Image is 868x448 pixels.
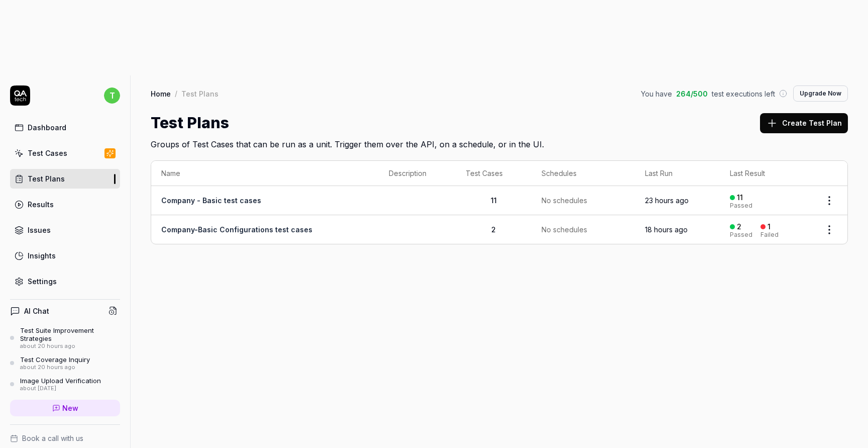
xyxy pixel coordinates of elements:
div: Passed [730,232,752,238]
h4: AI Chat [24,306,49,316]
div: 11 [737,193,743,202]
a: Home [151,88,171,99]
div: Results [28,199,54,210]
th: Test Cases [456,161,531,186]
div: / [175,88,177,99]
div: about 20 hours ago [20,364,90,371]
div: Passed [730,203,752,209]
span: Book a call with us [22,433,83,443]
a: New [10,400,120,416]
div: about 20 hours ago [20,343,120,350]
a: Issues [10,220,120,240]
div: about [DATE] [20,385,101,392]
span: 2 [491,225,496,234]
button: Create Test Plan [760,113,848,133]
div: Test Plans [28,173,65,184]
span: t [104,87,120,104]
div: Dashboard [28,122,66,133]
th: Schedules [531,161,635,186]
a: Company-Basic Configurations test cases [161,225,312,234]
span: New [62,403,78,413]
th: Last Run [635,161,720,186]
a: Dashboard [10,118,120,137]
span: 264 / 500 [676,88,708,99]
time: 23 hours ago [645,196,689,205]
a: Settings [10,272,120,291]
div: Test Suite Improvement Strategies [20,326,120,343]
a: Test Coverage Inquiryabout 20 hours ago [10,355,120,371]
a: Company - Basic test cases [161,196,261,205]
span: 11 [491,196,497,205]
div: Insights [28,250,56,261]
span: No schedules [541,195,587,206]
span: No schedules [541,224,587,235]
div: Settings [28,276,57,287]
button: Upgrade Now [793,85,848,102]
th: Name [151,161,379,186]
div: Test Cases [28,148,67,158]
div: 2 [737,222,741,231]
div: Issues [28,225,51,235]
h2: Groups of Test Cases that can be run as a unit. Trigger them over the API, on a schedule, or in t... [151,134,848,150]
span: You have [641,88,672,99]
a: Test Suite Improvement Strategiesabout 20 hours ago [10,326,120,349]
div: Failed [761,232,779,238]
a: Test Plans [10,169,120,189]
time: 18 hours ago [645,225,688,234]
div: 1 [768,222,771,231]
span: test executions left [712,88,775,99]
a: Insights [10,246,120,265]
a: Results [10,195,120,214]
h1: Test Plans [151,112,229,134]
div: Test Plans [181,88,219,99]
div: Test Coverage Inquiry [20,355,90,364]
th: Description [379,161,456,186]
th: Last Result [720,161,811,186]
a: Book a call with us [10,433,120,443]
div: Image Upload Verification [20,377,101,385]
button: t [104,85,120,106]
a: Image Upload Verificationabout [DATE] [10,377,120,392]
a: Test Cases [10,143,120,163]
